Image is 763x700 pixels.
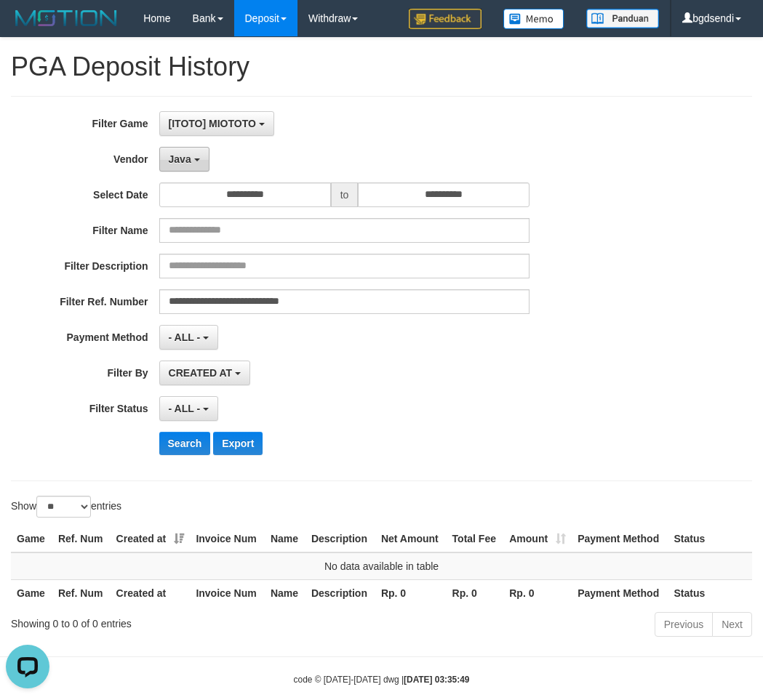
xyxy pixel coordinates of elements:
th: Game [11,526,52,552]
h1: PGA Deposit History [11,52,752,81]
small: code © [DATE]-[DATE] dwg | [294,675,470,685]
th: Description [305,579,375,606]
span: to [331,182,359,207]
th: Ref. Num [52,526,111,552]
th: Total Fee [447,526,504,552]
span: - ALL - [169,331,201,343]
th: Created at [111,579,191,606]
th: Rp. 0 [375,579,447,606]
span: CREATED AT [169,367,233,379]
th: Amount: activate to sort column ascending [503,526,572,552]
th: Game [11,579,52,606]
strong: [DATE] 03:35:49 [404,675,469,685]
span: [ITOTO] MIOTOTO [169,118,256,129]
label: Show entries [11,496,121,518]
img: Button%20Memo.svg [503,9,564,29]
button: Java [159,147,209,172]
th: Payment Method [572,579,668,606]
button: Open LiveChat chat widget [6,6,49,49]
td: No data available in table [11,552,752,580]
img: MOTION_logo.png [11,7,121,29]
th: Status [668,526,752,552]
th: Net Amount [375,526,447,552]
th: Ref. Num [52,579,111,606]
th: Invoice Num [190,579,265,606]
img: panduan.png [586,9,659,28]
th: Name [265,526,305,552]
th: Rp. 0 [447,579,504,606]
button: - ALL - [159,325,218,350]
button: Search [159,432,211,455]
div: Showing 0 to 0 of 0 entries [11,611,307,631]
button: Export [213,432,263,455]
span: - ALL - [169,403,201,414]
button: [ITOTO] MIOTOTO [159,111,274,136]
th: Name [265,579,305,606]
th: Description [305,526,375,552]
button: CREATED AT [159,361,251,385]
a: Previous [655,612,713,637]
span: Java [169,153,191,165]
th: Rp. 0 [503,579,572,606]
select: Showentries [36,496,91,518]
th: Invoice Num [190,526,265,552]
button: - ALL - [159,396,218,421]
a: Next [712,612,752,637]
th: Payment Method [572,526,668,552]
th: Created at: activate to sort column ascending [111,526,191,552]
img: Feedback.jpg [409,9,482,29]
th: Status [668,579,752,606]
